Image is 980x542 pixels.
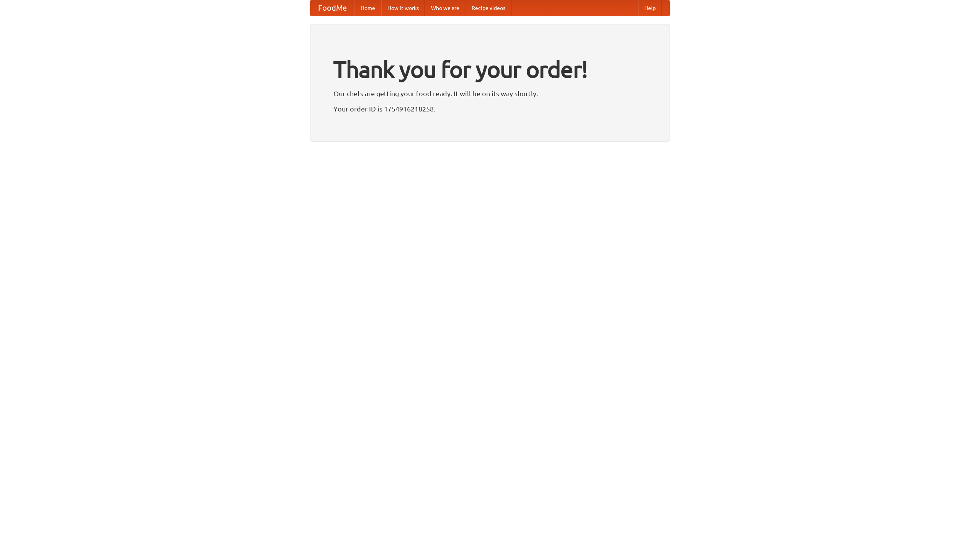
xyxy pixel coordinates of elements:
a: FoodMe [310,0,354,16]
h1: Thank you for your order! [333,51,647,88]
a: Recipe videos [465,0,511,16]
p: Your order ID is 1754916218258. [333,103,647,115]
a: Home [354,0,381,16]
a: Help [638,0,662,16]
a: How it works [381,0,425,16]
a: Who we are [425,0,465,16]
p: Our chefs are getting your food ready. It will be on its way shortly. [333,88,647,99]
